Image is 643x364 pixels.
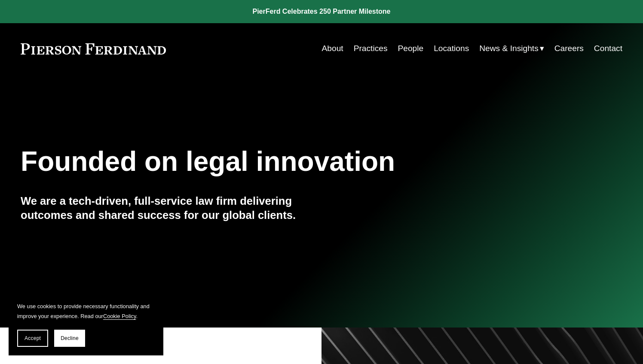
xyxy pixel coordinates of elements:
[9,293,163,355] section: Cookie banner
[479,41,539,56] span: News & Insights
[24,335,41,341] span: Accept
[17,301,155,321] p: We use cookies to provide necessary functionality and improve your experience. Read our .
[61,335,79,341] span: Decline
[398,40,423,57] a: People
[354,40,388,57] a: Practices
[103,313,136,319] a: Cookie Policy
[434,40,469,57] a: Locations
[322,40,343,57] a: About
[21,146,522,177] h1: Founded on legal innovation
[21,194,321,222] h4: We are a tech-driven, full-service law firm delivering outcomes and shared success for our global...
[17,330,48,347] button: Accept
[554,40,584,57] a: Careers
[594,40,622,57] a: Contact
[479,40,544,57] a: folder dropdown
[54,330,85,347] button: Decline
